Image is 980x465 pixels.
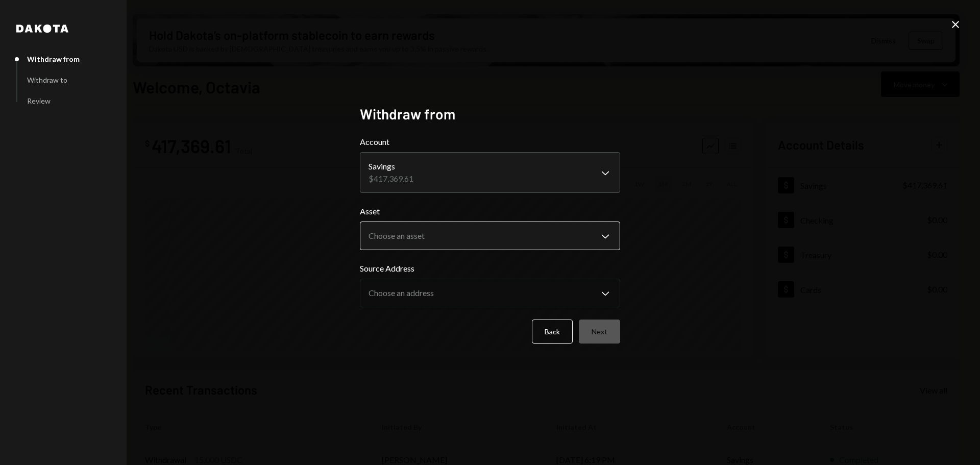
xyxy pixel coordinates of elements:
[27,76,67,84] div: Withdraw to
[360,262,620,275] label: Source Address
[360,136,620,148] label: Account
[27,96,51,105] div: Review
[360,205,620,217] label: Asset
[360,152,620,193] button: Account
[532,320,573,344] button: Back
[360,279,620,307] button: Source Address
[27,55,80,63] div: Withdraw from
[360,222,620,250] button: Asset
[360,104,620,124] h2: Withdraw from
